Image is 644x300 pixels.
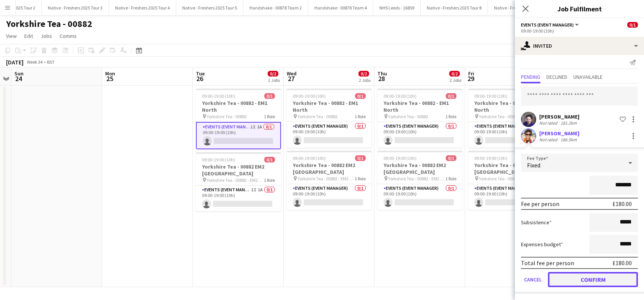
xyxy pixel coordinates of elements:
app-card-role: Events (Event Manager)0/109:00-19:00 (10h) [468,122,553,148]
app-card-role: Events (Event Manager)0/109:00-19:00 (10h) [468,184,553,210]
span: 0/1 [446,155,456,161]
h3: Yorkshire Tea - 00882 - EM1 North [468,100,553,113]
button: Handshake - 00878 Team 2 [243,0,308,15]
span: Fixed [527,161,540,169]
h3: Yorkshire Tea - 00882 - EM1 North [377,100,462,113]
app-job-card: 09:00-19:00 (10h)0/1Yorkshire Tea - 00882 EM2 [GEOGRAPHIC_DATA] Yorkshire Tea - 00882 - EM2 [GEOG... [377,151,462,210]
span: Yorkshire Tea - 00882 [298,114,338,119]
span: 09:00-19:00 (10h) [202,157,235,162]
span: 0/1 [264,93,275,99]
h3: Yorkshire Tea - 00882 EM2 [GEOGRAPHIC_DATA] [468,162,553,175]
app-card-role: Events (Event Manager)0/109:00-19:00 (10h) [287,184,372,210]
span: Wed [287,70,297,77]
label: Subsistence [521,219,552,226]
div: Not rated [539,120,559,126]
div: BST [47,59,55,65]
a: Comms [57,31,80,41]
span: Yorkshire Tea - 00882 - EM2 [GEOGRAPHIC_DATA] [207,177,264,183]
span: Week 34 [25,59,44,65]
span: 0/1 [446,93,456,99]
div: Invited [515,37,644,55]
span: View [6,33,17,39]
span: 29 [467,74,474,83]
span: Yorkshire Tea - 00882 - EM2 [GEOGRAPHIC_DATA] [388,176,445,181]
span: 09:00-19:00 (10h) [202,93,235,99]
span: Edit [24,33,33,39]
span: 0/2 [449,71,460,77]
span: Mon [105,70,115,77]
app-card-role: Events (Event Manager)0/109:00-19:00 (10h) [287,122,372,148]
h3: Yorkshire Tea - 00882 - EM1 North [287,100,372,113]
span: Yorkshire Tea - 00882 [207,114,247,119]
button: Native - Freshers 2025 Tour 8 [421,0,488,15]
span: 1 Role [445,114,456,119]
div: 2 Jobs [268,77,280,83]
button: Cancel [521,272,545,287]
span: 0/2 [268,71,278,77]
div: £180.00 [612,200,632,208]
span: Thu [377,70,387,77]
span: Yorkshire Tea - 00882 - EM2 [GEOGRAPHIC_DATA] [479,176,536,181]
button: Native - Freshers 2025 Tour 3 [42,0,109,15]
h3: Yorkshire Tea - 00882 - EM1 North [196,100,281,113]
app-card-role: Events (Event Manager)0/109:00-19:00 (10h) [377,122,462,148]
span: 1 Role [445,176,456,181]
span: Yorkshire Tea - 00882 [479,114,519,119]
span: Declined [546,74,567,80]
span: Events (Event Manager) [521,22,574,28]
span: 25 [104,74,115,83]
span: 09:00-19:00 (10h) [384,155,417,161]
button: Native - Freshers 2025 Tour 5 [176,0,243,15]
span: Sun [14,70,24,77]
h3: Yorkshire Tea - 00882 EM2 [GEOGRAPHIC_DATA] [287,162,372,175]
span: 0/2 [358,71,369,77]
div: 2 Jobs [450,77,461,83]
div: 09:00-19:00 (10h) [521,28,638,34]
button: NHS Leeds - 16859 [373,0,421,15]
button: Handshake - 00878 Team 4 [308,0,373,15]
span: Unavailable [573,74,603,80]
span: 09:00-19:00 (10h) [384,93,417,99]
button: Native - Freshers 2025 Tour 4 [109,0,176,15]
app-job-card: 09:00-19:00 (10h)0/1Yorkshire Tea - 00882 EM2 [GEOGRAPHIC_DATA] Yorkshire Tea - 00882 - EM2 [GEOG... [196,152,281,211]
span: 09:00-19:00 (10h) [474,155,507,161]
span: 09:00-19:00 (10h) [474,93,507,99]
span: 1 Role [264,114,275,119]
span: 0/1 [355,155,366,161]
span: 24 [13,74,24,83]
div: 2 Jobs [359,77,371,83]
a: Jobs [38,31,55,41]
app-job-card: 09:00-19:00 (10h)0/1Yorkshire Tea - 00882 EM2 [GEOGRAPHIC_DATA] Yorkshire Tea - 00882 - EM2 [GEOG... [287,151,372,210]
h1: Yorkshire Tea - 00882 [6,18,92,30]
span: 27 [286,74,297,83]
app-job-card: 09:00-19:00 (10h)0/1Yorkshire Tea - 00882 - EM1 North Yorkshire Tea - 008821 RoleEvents (Event Ma... [196,89,281,149]
span: Yorkshire Tea - 00882 [388,114,428,119]
div: Fee per person [521,200,559,208]
div: 181.2km [559,120,578,126]
span: 0/1 [627,22,638,28]
span: 26 [195,74,205,83]
div: [DATE] [6,58,24,66]
app-card-role: Events (Event Manager)1I1A0/109:00-19:00 (10h) [196,122,281,149]
span: Yorkshire Tea - 00882 - EM2 [GEOGRAPHIC_DATA] [298,176,355,181]
div: Not rated [539,137,559,142]
div: 09:00-19:00 (10h)0/1Yorkshire Tea - 00882 - EM1 North Yorkshire Tea - 008821 RoleEvents (Event Ma... [377,89,462,148]
h3: Job Fulfilment [515,4,644,14]
span: 09:00-19:00 (10h) [293,93,326,99]
app-job-card: 09:00-19:00 (10h)0/1Yorkshire Tea - 00882 - EM1 North Yorkshire Tea - 008821 RoleEvents (Event Ma... [468,89,553,148]
div: £180.00 [612,259,632,267]
div: Total fee per person [521,259,574,267]
button: Native - Freshers 2025 Tour 6 [488,0,555,15]
button: Confirm [548,272,638,287]
app-job-card: 09:00-19:00 (10h)0/1Yorkshire Tea - 00882 EM2 [GEOGRAPHIC_DATA] Yorkshire Tea - 00882 - EM2 [GEOG... [468,151,553,210]
div: [PERSON_NAME] [539,113,579,120]
span: 1 Role [264,177,275,183]
label: Expenses budget [521,241,563,248]
app-job-card: 09:00-19:00 (10h)0/1Yorkshire Tea - 00882 - EM1 North Yorkshire Tea - 008821 RoleEvents (Event Ma... [287,89,372,148]
span: 1 Role [355,176,366,181]
span: 28 [376,74,387,83]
